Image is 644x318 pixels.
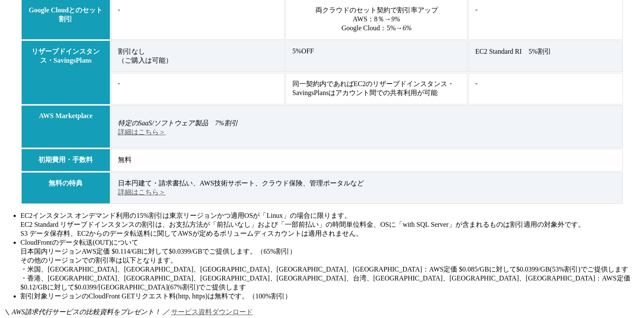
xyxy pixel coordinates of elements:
[468,40,623,72] td: EC2 Standard RI 5%割引
[286,73,468,104] td: 同一契約内であればEC2のリザーブドインスタンス・SavingsPlansはアカウント間での共有利用が可能
[21,40,110,104] th: リザーブドインスタンス・SavingsPlans
[111,40,285,72] td: 割引なし （ご購入は可能）
[20,211,641,238] li: EC2インスタンス オンデマンド利用の15%割引は東京リージョンかつ適用OSが「Linux」の場合に限ります。 EC2 Standard リザーブドインスタンスの割引は、お支払方法が「前払いなし...
[21,149,110,171] th: 初期費用・手数料
[111,149,623,171] td: 無料
[20,292,641,301] li: 割引対象リージョンのCloudFront GETリクエスト料(http, https)は無料です。（100%割引）
[20,238,641,292] li: CloudFrontのデータ転送(OUT)について 日本国内リージョンAWS定価 $0.114/GBに対して$0.0399/GBでご提供します。（65%割引） その他のリージョンでの割引率は以下...
[171,308,253,315] a: サービス資料ダウンロード
[111,73,285,104] td: -
[118,119,238,127] em: 特定のSaaS/ソフトウェア製品 7%割引
[468,73,623,104] td: -
[286,40,468,72] td: 5%OFF
[21,172,110,204] th: 無料の特典
[21,105,110,148] th: AWS Marketplace
[391,15,400,23] em: 9%
[3,308,169,315] em: ＼ AWS請求代行サービスの比較資料をプレゼント！ ／
[403,24,412,32] em: 6%
[118,188,166,196] a: 詳細はこちら＞
[111,172,623,204] td: 日本円建て・請求書払い、AWS技術サポート、クラウド保険、管理ポータルなど
[118,128,166,136] a: 詳細はこちら＞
